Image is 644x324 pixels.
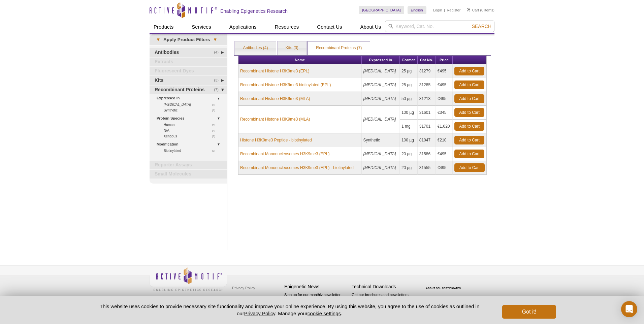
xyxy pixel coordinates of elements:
[359,6,404,14] a: [GEOGRAPHIC_DATA]
[313,21,346,33] a: Contact Us
[284,292,348,315] p: Sign up for our monthly newsletter highlighting recent publications in the field of epigenetics.
[362,56,400,64] th: Expressed In
[408,6,426,14] a: English
[454,94,484,103] a: Add to Cart
[363,152,396,156] i: [MEDICAL_DATA]
[212,133,219,139] span: (1)
[385,21,494,32] input: Keyword, Cat. No.
[418,92,436,106] td: 31213
[188,21,215,33] a: Services
[157,115,223,122] a: Protein Species
[157,95,223,102] a: Expressed In
[164,103,191,106] i: [MEDICAL_DATA]
[436,56,453,64] th: Price
[278,41,307,55] a: Kits (3)
[363,69,396,73] i: [MEDICAL_DATA]
[308,311,341,316] button: cookie settings
[363,96,396,101] i: [MEDICAL_DATA]
[436,78,453,92] td: €495
[238,56,362,64] th: Name
[214,86,222,94] span: (7)
[418,106,436,120] td: 31601
[436,120,453,133] td: €1,020
[400,92,418,106] td: 50 µg
[352,284,416,290] h4: Technical Downloads
[284,284,348,290] h4: Epigenetic News
[212,122,219,128] span: (4)
[150,76,227,85] a: (3)Kits
[212,128,219,133] span: (1)
[88,303,491,317] p: This website uses cookies to provide necessary site functionality and improve your online experie...
[157,141,223,148] a: Modification
[433,8,442,12] a: Login
[470,23,493,29] button: Search
[352,292,416,309] p: Get our brochures and newsletters, or request them by mail.
[363,83,396,87] i: [MEDICAL_DATA]
[271,21,303,33] a: Resources
[418,120,436,133] td: 31701
[400,120,418,133] td: 1 mg
[150,86,227,94] a: (7)Recombinant Proteins
[230,293,266,303] a: Terms & Conditions
[240,116,310,122] a: Recombinant Histone H3K9me3 (MLA)
[436,92,453,106] td: €495
[150,170,227,179] a: Small Molecules
[436,161,453,175] td: €495
[454,163,485,172] a: Add to Cart
[418,147,436,161] td: 31586
[212,107,219,113] span: (1)
[467,8,479,12] a: Cart
[230,283,257,293] a: Privacy Policy
[214,76,222,85] span: (3)
[150,67,227,75] a: Fluorescent Dyes
[400,106,418,120] td: 100 µg
[363,165,396,170] i: [MEDICAL_DATA]
[240,82,331,88] a: Recombinant Histone H3K9me3 biotinylated (EPL)
[164,148,219,154] a: (3)Biotinylated
[150,265,227,293] img: Active Motif,
[214,48,222,57] span: (4)
[418,56,436,64] th: Cat No.
[472,24,491,29] span: Search
[164,128,219,133] a: (1)N/A
[240,137,312,143] a: Histone H3K9me3 Peptide - biotinylated
[362,133,400,147] td: Synthetic
[621,301,637,317] div: Open Intercom Messenger
[418,64,436,78] td: 31279
[447,8,460,12] a: Register
[240,96,310,102] a: Recombinant Histone H3K9me3 (MLA)
[150,21,178,33] a: Products
[150,161,227,169] a: Reporter Assays
[164,122,219,128] a: (4)Human
[467,8,470,11] img: Your Cart
[467,6,494,14] li: (0 items)
[356,21,385,33] a: About Us
[418,133,436,147] td: 81047
[454,150,484,158] a: Add to Cart
[153,37,163,43] span: ▾
[436,133,453,147] td: €210
[212,148,219,154] span: (3)
[436,64,453,78] td: €495
[418,161,436,175] td: 31555
[235,41,276,55] a: Antibodies (4)
[400,161,418,175] td: 20 µg
[164,107,219,113] a: (1)Synthetic
[212,102,219,107] span: (6)
[400,64,418,78] td: 25 µg
[436,147,453,161] td: €495
[426,287,461,289] a: ABOUT SSL CERTIFICATES
[400,133,418,147] td: 100 µg
[454,67,484,75] a: Add to Cart
[400,56,418,64] th: Format
[164,133,219,139] a: (1)Xenopus
[436,106,453,120] td: €345
[150,58,227,66] a: Extracts
[454,80,484,89] a: Add to Cart
[240,165,354,171] a: Recombinant Mononucleosomes H3K9me3 (EPL) - biotinylated
[244,311,275,316] a: Privacy Policy
[220,8,288,14] h2: Enabling Epigenetics Research
[164,102,219,107] a: (6) [MEDICAL_DATA]
[363,117,396,122] i: [MEDICAL_DATA]
[502,305,556,319] button: Got it!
